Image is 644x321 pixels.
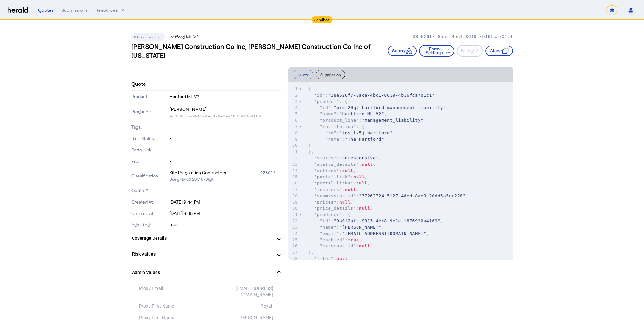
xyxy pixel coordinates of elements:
[170,147,281,153] p: -
[312,16,332,23] div: Sandbox
[139,314,206,321] div: Proxy Last Name
[308,212,351,217] span: : {
[320,218,331,223] span: "id"
[170,93,281,100] p: Hartford ML V2
[131,262,281,283] mat-expansion-panel-header: Admin Values
[288,256,299,262] div: 28
[339,130,393,135] span: "ins_lv5j_hartford"
[131,222,169,228] p: Admitted:
[167,34,199,40] p: Hartford ML V2
[170,124,281,130] p: -
[308,86,311,91] span: {
[139,303,206,309] div: Proxy First Name
[206,314,273,321] div: [PERSON_NAME]
[342,231,426,236] span: "[EMAIL_ADDRESS][DOMAIN_NAME]"
[131,124,169,130] p: Tags:
[308,237,362,242] span: : ,
[334,218,440,223] span: "9a0f2afc-9913-4ec8-9e1e-1876920a4169"
[314,193,356,198] span: "submission_id"
[288,104,299,111] div: 4
[132,269,273,276] mat-panel-title: Admin Values
[308,244,370,248] span: :
[308,149,314,154] span: },
[61,7,88,13] div: Submissions
[288,231,299,237] div: 24
[288,174,299,180] div: 15
[356,181,367,185] span: null
[314,187,342,192] span: "insurers"
[328,93,435,97] span: "38e526f7-8ace-4bc1-8619-4b16fca701c1"
[320,111,336,116] span: "name"
[308,143,311,148] span: }
[308,187,359,192] span: : ,
[308,174,367,179] span: : ,
[288,211,299,218] div: 21
[260,170,281,176] div: 238910
[95,7,126,13] button: Resources dropdown menu
[359,206,370,211] span: null
[131,231,281,246] mat-expansion-panel-header: Coverage Details
[314,174,351,179] span: "portal_link"
[320,231,339,236] span: "email"
[308,206,373,211] span: : ,
[339,156,379,160] span: "unresponsive"
[314,200,337,204] span: "prices"
[308,124,365,129] span: : {
[348,237,359,242] span: true
[308,256,351,261] span: : ,
[131,210,169,217] p: Updated At:
[132,251,273,257] mat-panel-title: Risk Values
[38,7,54,13] div: Quotes
[206,303,273,309] div: Royali
[339,111,384,116] span: "Hartford ML V2"
[288,161,299,168] div: 13
[325,130,336,135] span: "id"
[170,176,281,182] p: Using NAICS 2017 6-Digit
[170,135,281,142] p: -
[334,105,446,110] span: "prd_20ql_hartford_management_liability"
[288,142,299,149] div: 10
[288,243,299,249] div: 26
[170,187,281,194] p: -
[288,117,299,124] div: 6
[419,45,454,57] button: Form Settings
[137,35,162,39] span: Unresponsive
[288,168,299,174] div: 14
[288,180,299,186] div: 16
[170,210,281,217] p: [DATE] 9:45 PM
[339,200,350,204] span: null
[131,80,146,88] h4: Quote
[131,187,169,194] p: Quote #:
[206,285,273,298] div: [EMAIL_ADDRESS][DOMAIN_NAME]
[308,156,382,160] span: : ,
[308,93,438,97] span: : ,
[314,206,356,211] span: "price_details"
[288,193,299,199] div: 18
[132,235,273,242] mat-panel-title: Coverage Details
[131,199,169,205] p: Created At:
[314,99,339,104] span: "product"
[308,111,387,116] span: : ,
[131,42,388,60] h3: [PERSON_NAME] Construction Co Inc, [PERSON_NAME] Construction Co Inc of [US_STATE]
[308,200,353,204] span: : ,
[288,136,299,143] div: 9
[314,181,354,185] span: "portal_links"
[325,137,342,142] span: "name"
[320,124,356,129] span: "institution"
[308,118,426,123] span: : ,
[308,225,384,230] span: : ,
[131,246,281,262] mat-expansion-panel-header: Risk Values
[308,162,376,167] span: : ,
[288,237,299,243] div: 25
[288,86,299,92] div: 1
[170,158,281,164] p: -
[131,173,169,179] p: Classification:
[308,181,370,185] span: : ,
[288,124,299,130] div: 7
[288,92,299,98] div: 2
[314,93,325,97] span: "id"
[457,45,482,57] button: Bind
[170,170,226,176] div: Site Preparation Contractors
[8,7,28,13] img: Herald Logo
[294,70,314,79] button: Quote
